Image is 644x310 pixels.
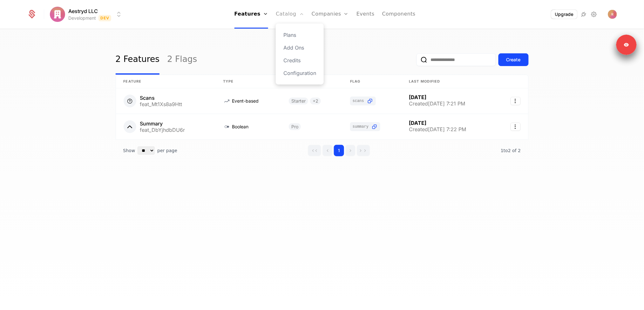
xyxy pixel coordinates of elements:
button: Open user button [608,10,617,19]
th: Feature [116,75,215,88]
button: Upgrade [551,10,577,19]
th: Last Modified [402,75,495,88]
button: Go to previous page [322,145,333,156]
span: 2 [501,148,521,153]
a: Settings [590,10,598,18]
a: 2 Flags [167,45,197,75]
button: Go to page 1 [334,145,344,156]
div: Table pagination [116,140,529,161]
img: Aestryd LLC [50,7,65,22]
button: Select environment [52,7,123,21]
a: Plans [283,31,316,39]
img: RASHIKA [608,10,617,19]
span: Aestryd LLC [68,7,98,15]
div: Page navigation [308,145,370,156]
th: Flag [342,75,402,88]
button: Go to next page [345,145,356,156]
div: Development [68,15,96,21]
a: Integrations [580,10,588,18]
span: 1 to 2 of [501,148,518,153]
a: Credits [283,57,316,64]
a: Configuration [283,69,316,77]
span: per page [157,147,177,154]
div: Create [506,57,521,63]
th: Type [215,75,281,88]
button: Select action [511,97,521,105]
button: Go to first page [308,145,321,156]
button: Create [498,53,529,66]
button: Go to last page [357,145,370,156]
a: 2 Features [116,45,160,75]
span: Dev [98,15,112,21]
button: Select action [511,123,521,131]
a: Add Ons [283,44,316,51]
span: Show [123,147,135,154]
select: Select page size [138,146,155,155]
